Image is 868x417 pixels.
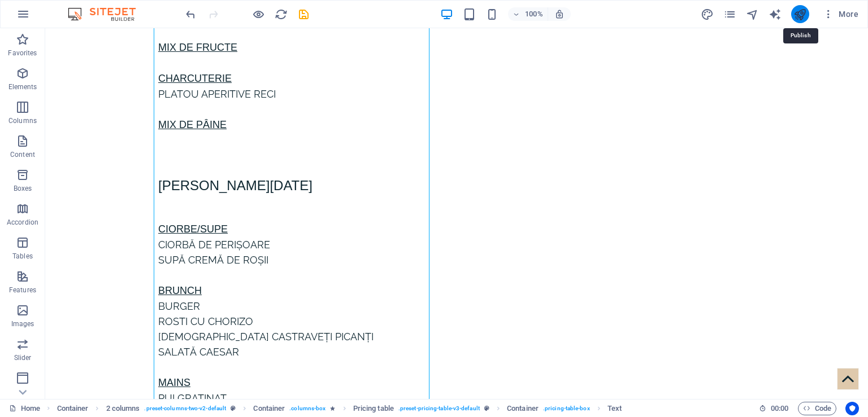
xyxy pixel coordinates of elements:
[769,8,782,21] i: AI Writer
[144,402,226,415] span: . preset-columns-two-v2-default
[297,8,310,21] i: Save (Ctrl+S)
[251,7,265,21] button: Click here to leave preview mode and continue editing
[791,5,809,23] button: publish
[701,7,714,21] button: design
[771,402,788,415] span: 00 00
[353,402,394,415] span: Click to select. Double-click to edit
[65,7,150,21] img: Editor Logo
[508,7,548,21] button: 100%
[746,8,759,21] i: Navigator
[106,402,140,415] span: Click to select. Double-click to edit
[289,402,325,415] span: . columns-box
[57,402,622,415] nav: breadcrumb
[14,184,32,193] p: Boxes
[525,7,543,21] h6: 100%
[11,319,34,328] p: Images
[184,8,197,21] i: Undo: Change text (Ctrl+Z)
[57,402,89,415] span: Click to select. Double-click to edit
[9,402,40,415] a: Click to cancel selection. Double-click to open Pages
[818,5,863,23] button: More
[297,7,310,21] button: save
[275,8,288,21] i: Reload page
[746,7,759,21] button: navigator
[10,150,35,159] p: Content
[845,402,859,415] button: Usercentrics
[779,404,780,412] span: :
[231,405,236,411] i: This element is a customizable preset
[769,7,782,21] button: text_generator
[701,8,714,21] i: Design (Ctrl+Alt+Y)
[723,7,737,21] button: pages
[798,402,836,415] button: Code
[8,82,37,91] p: Elements
[184,7,197,21] button: undo
[607,402,622,415] span: Click to select. Double-click to edit
[484,405,489,411] i: This element is a customizable preset
[803,402,831,415] span: Code
[8,116,37,125] p: Columns
[12,252,33,261] p: Tables
[507,402,539,415] span: Click to select. Double-click to edit
[330,405,335,411] i: Element contains an animation
[274,7,288,21] button: reload
[9,286,36,295] p: Features
[14,353,32,362] p: Slider
[823,8,858,20] span: More
[8,49,37,58] p: Favorites
[253,402,285,415] span: Click to select. Double-click to edit
[554,9,565,19] i: On resize automatically adjust zoom level to fit chosen device.
[7,218,38,227] p: Accordion
[543,402,590,415] span: . pricing-table-box
[398,402,480,415] span: . preset-pricing-table-v3-default
[723,8,736,21] i: Pages (Ctrl+Alt+S)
